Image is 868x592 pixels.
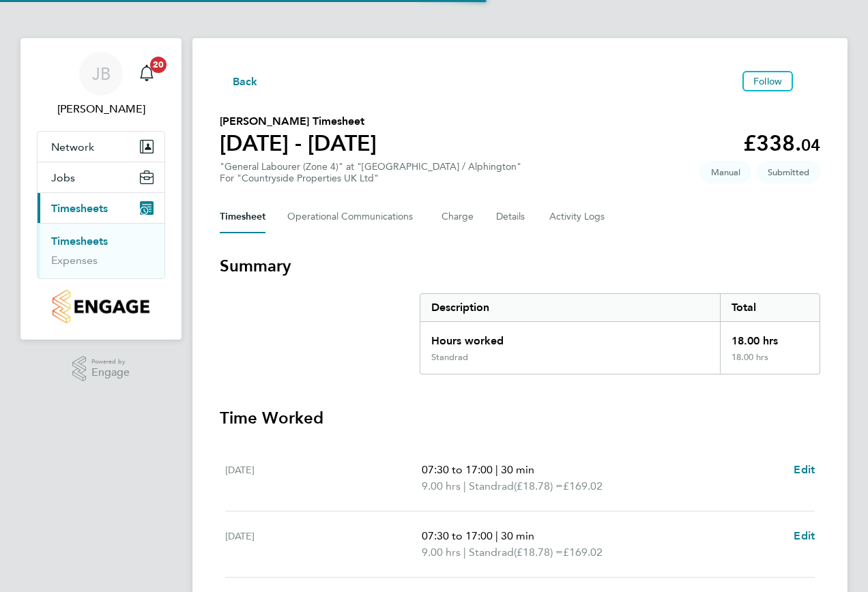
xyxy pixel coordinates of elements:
[501,529,534,542] span: 30 min
[720,352,820,374] div: 18.00 hrs
[287,201,420,233] button: Operational Communications
[133,52,160,95] a: 20
[469,478,514,494] span: Standrad
[220,407,820,429] h3: Time Worked
[549,201,607,233] button: Activity Logs
[37,101,165,117] span: James Barnard
[501,463,534,476] span: 30 min
[420,294,720,321] div: Description
[220,173,521,184] div: For "Countryside Properties UK Ltd"
[225,462,422,494] div: [DATE]
[442,201,474,233] button: Charge
[431,352,468,363] div: Standrad
[220,161,521,184] div: "General Labourer (Zone 4)" at "[GEOGRAPHIC_DATA] / Alphington"
[91,367,130,379] span: Engage
[150,57,167,73] span: 20
[720,294,820,321] div: Total
[38,162,164,192] button: Jobs
[51,254,98,267] a: Expenses
[220,113,377,130] h2: [PERSON_NAME] Timesheet
[757,161,820,183] span: This timesheet is Submitted.
[38,132,164,162] button: Network
[37,52,165,117] a: JB[PERSON_NAME]
[220,72,258,89] button: Back
[220,201,265,233] button: Timesheet
[463,546,466,559] span: |
[422,479,461,492] span: 9.00 hrs
[20,38,182,340] nav: Main navigation
[742,71,793,91] button: Follow
[798,78,820,85] button: Timesheets Menu
[563,546,603,559] span: £169.02
[514,546,563,559] span: (£18.78) =
[51,171,75,184] span: Jobs
[38,193,164,223] button: Timesheets
[794,463,815,476] span: Edit
[72,356,130,382] a: Powered byEngage
[422,546,461,559] span: 9.00 hrs
[420,293,820,374] div: Summary
[38,223,164,278] div: Timesheets
[51,202,108,215] span: Timesheets
[91,356,130,368] span: Powered by
[794,528,815,544] a: Edit
[92,65,111,83] span: JB
[743,130,820,156] app-decimal: £338.
[794,462,815,478] a: Edit
[495,529,498,542] span: |
[37,290,165,323] a: Go to home page
[51,235,108,248] a: Timesheets
[220,255,820,277] h3: Summary
[753,75,782,87] span: Follow
[496,201,527,233] button: Details
[420,322,720,352] div: Hours worked
[469,544,514,561] span: Standrad
[53,290,149,323] img: countryside-properties-logo-retina.png
[51,140,94,153] span: Network
[563,479,603,492] span: £169.02
[495,463,498,476] span: |
[463,479,466,492] span: |
[422,463,493,476] span: 07:30 to 17:00
[220,130,377,157] h1: [DATE] - [DATE]
[801,135,820,155] span: 04
[233,74,258,90] span: Back
[794,529,815,542] span: Edit
[422,529,493,542] span: 07:30 to 17:00
[514,479,563,492] span: (£18.78) =
[700,161,751,183] span: This timesheet was manually created.
[225,528,422,561] div: [DATE]
[720,322,820,352] div: 18.00 hrs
